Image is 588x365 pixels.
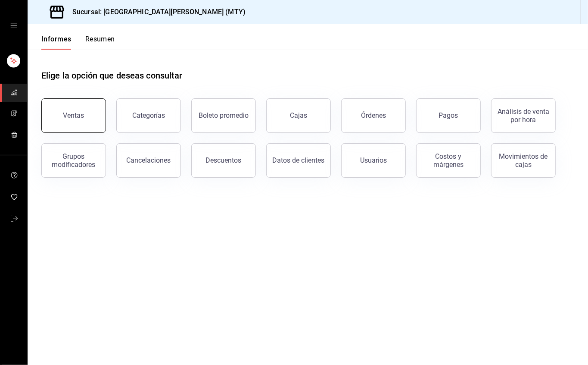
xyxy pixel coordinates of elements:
font: Usuarios [360,156,387,164]
button: Grupos modificadores [41,143,106,178]
font: Cajas [290,111,307,120]
font: Cancelaciones [127,156,171,164]
font: Datos de clientes [273,156,325,164]
font: Órdenes [361,111,386,120]
font: Categorías [132,111,165,120]
font: Análisis de venta por hora [498,107,549,124]
button: Datos de clientes [266,143,331,178]
font: Grupos modificadores [52,152,96,169]
button: Pagos [416,98,481,133]
button: Categorías [116,98,181,133]
font: Descuentos [206,156,242,164]
button: Movimientos de cajas [491,143,556,178]
div: pestañas de navegación [41,35,115,50]
font: Costos y márgenes [433,152,464,169]
font: Movimientos de cajas [499,152,548,169]
button: Órdenes [341,98,406,133]
button: Análisis de venta por hora [491,98,556,133]
button: Usuarios [341,143,406,178]
font: Informes [41,35,72,43]
button: Ventas [41,98,106,133]
button: Boleto promedio [191,98,256,133]
button: Costos y márgenes [416,143,481,178]
font: Elige la opción que deseas consultar [41,70,183,81]
font: Boleto promedio [199,111,249,120]
button: Cancelaciones [116,143,181,178]
button: Descuentos [191,143,256,178]
button: Cajas [266,98,331,133]
font: Resumen [85,35,115,43]
font: Ventas [63,111,84,120]
font: Pagos [439,111,458,120]
button: cajón abierto [10,22,17,29]
font: Sucursal: [GEOGRAPHIC_DATA][PERSON_NAME] (MTY) [72,8,246,16]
